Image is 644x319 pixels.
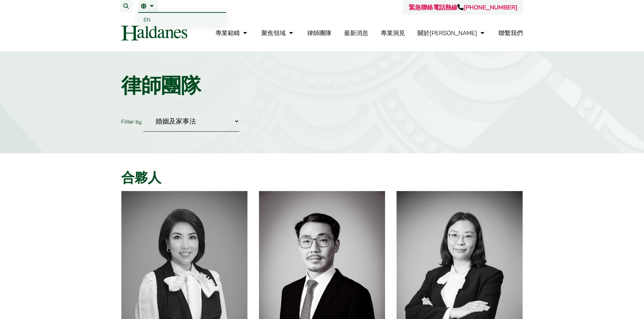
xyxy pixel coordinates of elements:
a: 緊急聯絡電話熱線[PHONE_NUMBER] [409,3,517,11]
a: 專業範疇 [215,29,249,37]
h2: 合夥人 [121,169,523,186]
a: 聯繫我們 [499,29,523,37]
a: 關於何敦 [418,29,486,37]
a: 律師團隊 [307,29,332,37]
a: 最新消息 [344,29,368,37]
a: 專業洞見 [381,29,405,37]
h1: 律師團隊 [121,73,523,98]
a: 聚焦領域 [261,29,295,37]
img: Logo of Haldanes [121,25,187,41]
label: Filter by [121,118,142,125]
a: Switch to EN [138,13,226,26]
span: EN [144,16,151,23]
a: 繁 [141,3,156,9]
